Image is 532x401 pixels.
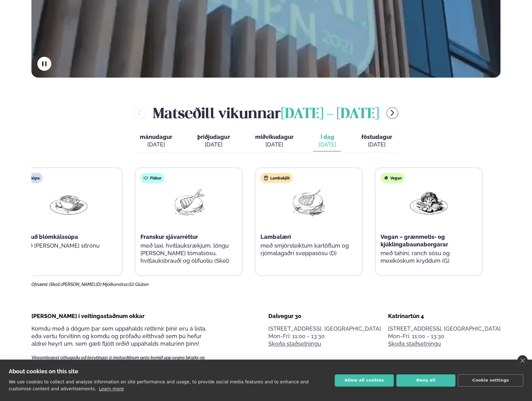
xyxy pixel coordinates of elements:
[153,103,379,123] h2: Matseðill vikunnar
[140,242,237,265] p: með laxi, hvítlauksrækjum, löngu [PERSON_NAME] tómatsósu, hvítlauksbrauði og ólífuolíu (Skel)
[49,282,96,287] span: (Skel) [PERSON_NAME],
[318,133,336,141] span: Í dag
[31,325,206,347] span: Komdu með á dögum þar sem uppáhalds réttirnir þínir eru á lista, eða vertu forvitinn og komdu og ...
[289,188,329,217] img: Lamb-Meat.png
[255,134,293,140] span: miðvikudagur
[335,374,394,387] button: Allow all cookies
[409,188,449,217] img: Vegan.png
[388,340,441,348] a: Skoða staðsetningu
[381,173,405,183] div: Vegan
[140,134,172,140] span: mánudagur
[49,188,89,217] img: Soup.png
[140,141,172,148] div: [DATE]
[255,141,293,148] div: [DATE]
[268,312,381,320] div: Dalvegur 30
[361,141,392,148] div: [DATE]
[261,173,293,183] div: Lambakjöt
[268,325,381,332] p: [STREET_ADDRESS], [GEOGRAPHIC_DATA]
[31,282,48,287] span: Ofnæmi:
[9,368,78,375] strong: About cookies on this site
[268,332,381,340] div: Mon-Fri: 11:00 - 13:30
[458,374,523,387] button: Cookie settings
[517,355,528,366] a: close
[361,134,392,140] span: föstudagur
[144,175,149,180] img: fish.svg
[261,233,291,240] span: Lambalæri
[381,250,477,265] p: með tahini, ranch sósu og mexíkóskum kryddum (G)
[381,233,448,248] span: Vegan – grænmetis- og kjúklingabaunaborgarar
[388,312,501,320] div: Katrínartún 4
[281,107,379,121] span: [DATE] - [DATE]
[388,332,501,340] div: Mon-Fri: 11:00 - 13:30
[384,175,389,180] img: Vegan.svg
[9,379,309,391] p: We use cookies to collect and analyse information on site performance and usage, to provide socia...
[31,355,216,365] span: Vinsamlegast athugaðu að breytingar á matseðlinum geta komið upp vegna birgða og panta frá fólki ...
[129,282,149,287] span: (G) Glúten
[20,173,43,183] div: Súpa
[96,282,129,287] span: (D) Mjólkurvörur,
[387,107,398,119] button: menu-btn-right
[31,313,145,319] span: [PERSON_NAME] í veitingastaðnum okkar
[396,374,455,387] button: Deny all
[318,141,336,148] div: [DATE]
[388,325,501,332] p: [STREET_ADDRESS], [GEOGRAPHIC_DATA]
[268,340,321,348] a: Skoða staðsetningu
[313,131,341,151] button: Í dag [DATE]
[169,188,209,217] img: Fish.png
[192,131,235,151] button: þriðjudagur [DATE]
[20,242,117,250] p: með [PERSON_NAME] sítrónu
[140,233,198,240] span: Franskur sjávarréttur
[135,131,177,151] button: mánudagur [DATE]
[134,107,145,119] button: menu-btn-left
[250,131,298,151] button: miðvikudagur [DATE]
[20,233,78,240] span: Ristuð blómkálssúpa
[356,131,397,151] button: föstudagur [DATE]
[264,175,269,180] img: Lamb.svg
[99,386,124,391] a: Learn more
[261,242,357,257] p: með smjörsteiktum kartöflum og rjómalagaðri sveppasósu (D)
[197,141,230,148] div: [DATE]
[197,134,230,140] span: þriðjudagur
[140,173,165,183] div: Fiskur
